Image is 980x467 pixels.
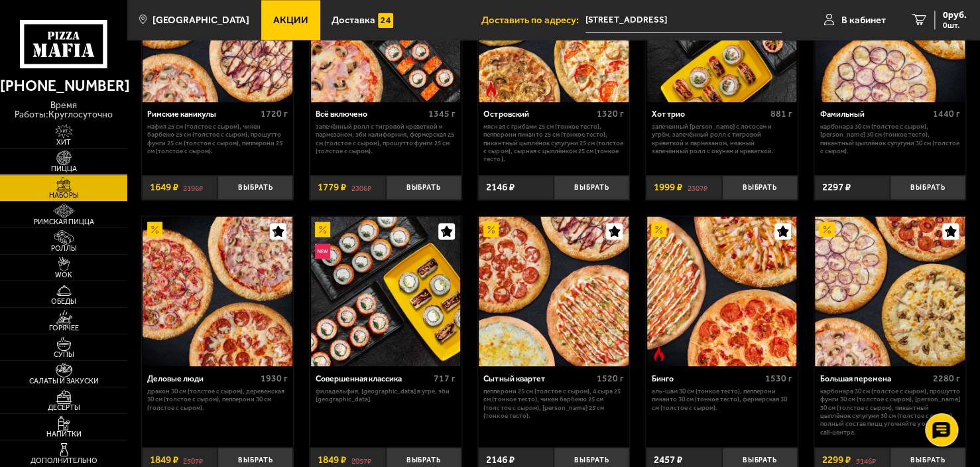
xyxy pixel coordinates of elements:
span: 2299 ₽ [822,454,851,464]
div: Деловые люди [147,373,257,383]
img: Совершенная классика [311,216,461,366]
span: Акции [273,15,308,25]
span: 717 г [434,372,456,383]
s: 2307 ₽ [688,182,707,192]
span: 1930 г [261,372,288,383]
span: проспект Народного Ополчения, 203 [585,8,782,33]
div: Фамильный [820,109,929,119]
span: 0 руб. [943,11,967,20]
span: 1320 г [597,108,624,119]
img: Акционный [483,222,499,237]
div: Большая перемена [820,373,929,383]
img: Акционный [819,222,834,237]
span: 1720 г [261,108,288,119]
span: 0 шт. [943,21,967,29]
span: 1999 ₽ [654,182,682,192]
input: Ваш адрес доставки [585,8,782,33]
button: Выбрать [386,175,461,200]
span: 1440 г [933,108,960,119]
span: 1649 ₽ [150,182,178,192]
s: 2306 ₽ [351,182,371,192]
div: Бинго [652,373,761,383]
span: 1779 ₽ [318,182,346,192]
span: 1345 г [428,108,456,119]
span: 1849 ₽ [150,454,178,464]
div: Всё включено [316,109,425,119]
img: Акционный [315,222,330,237]
p: Мафия 25 см (толстое с сыром), Чикен Барбекю 25 см (толстое с сыром), Прошутто Фунги 25 см (толст... [147,123,287,155]
div: Островский [483,109,593,119]
span: 1530 г [765,372,792,383]
span: Доставка [332,15,375,25]
p: Мясная с грибами 25 см (тонкое тесто), Пепперони Пиканто 25 см (тонкое тесто), Пикантный цыплёнок... [483,123,623,164]
img: Акционный [147,222,162,237]
a: АкционныйОстрое блюдоБинго [646,216,797,366]
p: Запеченный [PERSON_NAME] с лососем и угрём, Запечённый ролл с тигровой креветкой и пармезаном, Не... [652,123,792,155]
img: Новинка [315,243,330,259]
p: Запечённый ролл с тигровой креветкой и пармезаном, Эби Калифорния, Фермерская 25 см (толстое с сы... [316,123,456,155]
p: Пепперони 25 см (толстое с сыром), 4 сыра 25 см (тонкое тесто), Чикен Барбекю 25 см (толстое с сы... [483,387,623,419]
span: 2146 ₽ [486,454,515,464]
span: [GEOGRAPHIC_DATA] [153,15,249,25]
span: 1520 г [597,372,624,383]
div: Сытный квартет [483,373,593,383]
s: 2057 ₽ [351,454,371,464]
s: 2196 ₽ [183,182,203,192]
p: Филадельфия, [GEOGRAPHIC_DATA] в угре, Эби [GEOGRAPHIC_DATA]. [316,387,456,403]
img: Сытный квартет [479,216,629,366]
span: 1849 ₽ [318,454,346,464]
img: Большая перемена [815,216,965,366]
a: АкционныйБольшая перемена [814,216,965,366]
img: 15daf4d41897b9f0e9f617042186c801.svg [378,13,393,28]
p: Аль-Шам 30 см (тонкое тесто), Пепперони Пиканто 30 см (тонкое тесто), Фермерская 30 см (толстое с... [652,387,792,411]
div: Римские каникулы [147,109,257,119]
img: Бинго [647,216,797,366]
a: АкционныйНовинкаСовершенная классика [310,216,461,366]
button: Выбрать [217,175,293,200]
span: 881 г [770,108,792,119]
div: Совершенная классика [316,373,430,383]
s: 3146 ₽ [855,454,875,464]
button: Выбрать [890,175,965,200]
span: 2280 г [933,372,960,383]
p: Карбонара 30 см (толстое с сыром), [PERSON_NAME] 30 см (тонкое тесто), Пикантный цыплёнок сулугун... [820,123,959,155]
p: Карбонара 30 см (толстое с сыром), Прошутто Фунги 30 см (толстое с сыром), [PERSON_NAME] 30 см (т... [820,387,959,436]
span: В кабинет [841,15,886,25]
div: Хот трио [652,109,766,119]
img: Акционный [651,222,666,237]
span: Доставить по адресу: [481,15,585,25]
span: 2146 ₽ [486,182,515,192]
button: Выбрать [722,175,798,200]
img: Деловые люди [143,216,292,366]
p: Дракон 30 см (толстое с сыром), Деревенская 30 см (толстое с сыром), Пепперони 30 см (толстое с с... [147,387,287,411]
button: Выбрать [554,175,629,200]
a: АкционныйСытный квартет [478,216,629,366]
span: 2457 ₽ [654,454,682,464]
s: 2507 ₽ [183,454,203,464]
img: Острое блюдо [483,82,499,97]
a: АкционныйДеловые люди [142,216,293,366]
span: 2297 ₽ [822,182,851,192]
img: Острое блюдо [651,346,666,361]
